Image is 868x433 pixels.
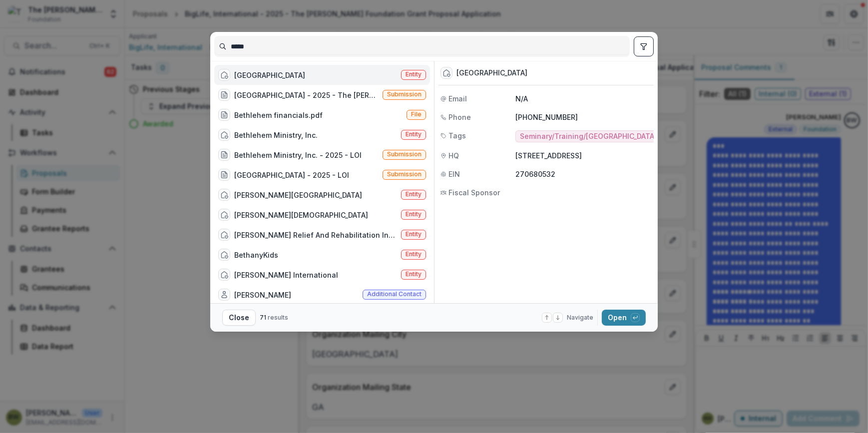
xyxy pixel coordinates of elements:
[456,69,527,77] div: [GEOGRAPHIC_DATA]
[234,70,305,80] div: [GEOGRAPHIC_DATA]
[406,131,422,138] span: Entity
[234,230,397,240] div: [PERSON_NAME] Relief And Rehabilitation International
[448,93,467,104] span: Email
[567,313,593,322] span: Navigate
[515,112,652,122] p: [PHONE_NUMBER]
[411,111,422,118] span: File
[448,187,500,198] span: Fiscal Sponsor
[234,150,362,160] div: Bethlehem Ministry, Inc. - 2025 - LOI
[268,314,288,321] span: results
[234,90,379,100] div: [GEOGRAPHIC_DATA] - 2025 - The [PERSON_NAME] Foundation Grant Proposal Application
[448,150,459,161] span: HQ
[448,130,466,141] span: Tags
[260,314,266,321] span: 71
[234,170,349,180] div: [GEOGRAPHIC_DATA] - 2025 - LOI
[406,271,422,278] span: Entity
[515,93,652,104] p: N/A
[387,91,422,98] span: Submission
[234,250,278,260] div: BethanyKids
[448,112,471,122] span: Phone
[387,151,422,158] span: Submission
[406,251,422,258] span: Entity
[406,231,422,238] span: Entity
[515,150,652,161] p: [STREET_ADDRESS]
[520,132,657,141] span: Seminary/Training/[GEOGRAPHIC_DATA]
[234,290,291,300] div: [PERSON_NAME]
[222,310,256,326] button: Close
[234,130,318,140] div: Bethlehem Ministry, Inc.
[406,71,422,78] span: Entity
[515,169,652,179] p: 270680532
[448,169,460,179] span: EIN
[367,291,422,298] span: Additional contact
[234,210,368,220] div: [PERSON_NAME][DEMOGRAPHIC_DATA]
[234,110,323,120] div: Bethlehem financials.pdf
[406,191,422,198] span: Entity
[602,310,646,326] button: Open
[234,190,362,200] div: [PERSON_NAME][GEOGRAPHIC_DATA]
[406,211,422,218] span: Entity
[634,36,654,56] button: toggle filters
[387,171,422,178] span: Submission
[234,270,338,280] div: [PERSON_NAME] International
